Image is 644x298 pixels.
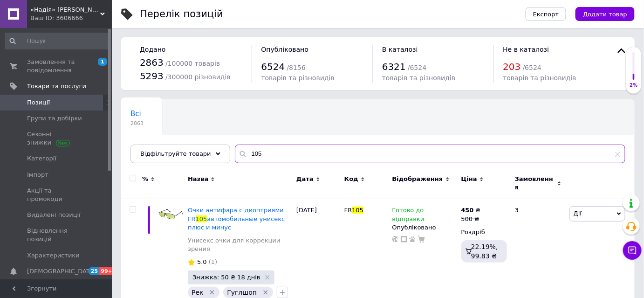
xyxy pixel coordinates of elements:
div: Роздріб [461,228,507,236]
div: ₴ [461,206,480,215]
span: Групи та добірки [27,114,82,123]
span: Опубліковано [261,46,309,53]
span: Акції та промокоди [27,187,86,203]
span: «Надія» Інтернет-Магазин [30,6,100,14]
span: товарів та різновидів [382,74,455,82]
div: Перелік позицій [140,9,223,19]
span: 5.0 [197,258,207,265]
span: товарів та різновидів [261,74,335,82]
span: Відновлення позицій [27,227,86,243]
span: Назва [188,175,208,183]
span: 105 [352,207,363,214]
span: Дата [296,175,314,183]
span: 6524 [261,61,285,72]
button: Додати товар [575,7,635,21]
span: Очки антифара с диоптриями FR [188,207,284,222]
div: 500 ₴ [461,215,480,223]
img: Очки антифара с диоптриями FR 105 автомобильные унисекс плюс и минус [158,206,183,222]
span: Додати товар [583,11,627,18]
span: [DEMOGRAPHIC_DATA] [27,267,96,276]
input: Пошук [5,33,110,49]
input: Пошук по назві позиції, артикулу і пошуковим запитам [235,145,625,163]
div: Ваш ID: 3606666 [30,14,112,22]
span: 6321 [382,61,406,72]
span: Гуглшоп [227,289,257,296]
span: 99+ [99,267,115,275]
span: FR [344,207,352,214]
span: товарів та різновидів [503,74,576,82]
span: Готово до відправки [392,207,425,225]
span: 2863 [140,57,164,68]
a: Очки антифара с диоптриями FR105автомобильные унисекс плюс и минус [188,207,285,230]
span: Додано [140,46,165,53]
span: 22.19%, 99.83 ₴ [471,243,498,260]
span: (1) [209,258,217,265]
span: Категорії [27,154,56,163]
button: Чат з покупцем [623,241,642,260]
span: 1 [98,58,107,66]
span: / 300000 різновидів [165,73,231,81]
span: / 8156 [287,64,306,71]
span: Відображення [392,175,443,183]
span: Знижка: 50 ₴ 18 днів [192,274,260,280]
span: автомобильные унисекс плюс и минус [188,215,285,231]
span: 2863 [130,120,144,127]
b: 450 [461,207,474,214]
span: 105 [196,215,207,222]
span: 203 [503,61,521,72]
span: 5293 [140,70,164,82]
span: Замовлення та повідомлення [27,58,86,75]
div: Опубліковано [392,223,457,232]
span: В каталозі [382,46,418,53]
span: Не в каталозі [503,46,549,53]
svg: Видалити мітку [208,289,216,296]
div: 2% [626,82,641,89]
span: Характеристики [27,251,80,260]
svg: Видалити мітку [262,289,269,296]
span: Дії [574,210,582,217]
span: Позиції [27,98,50,107]
span: Імпорт [27,171,48,179]
span: Видалені позиції [27,211,81,219]
span: 25 [89,267,99,275]
span: Експорт [533,11,559,18]
span: Всі [130,110,141,118]
span: Ціна [461,175,477,183]
span: Код [344,175,358,183]
span: / 100000 товарів [165,60,220,67]
span: Замовлення [515,175,555,192]
button: Експорт [526,7,567,21]
span: Товари та послуги [27,82,86,90]
span: % [142,175,148,183]
span: Сезонні знижки [27,130,86,147]
span: / 6524 [408,64,426,71]
a: Унисекс очки для коррекции зрения [188,236,292,253]
span: Рек [192,289,204,296]
span: Відфільтруйте товари [140,150,211,157]
span: / 6524 [523,64,541,71]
